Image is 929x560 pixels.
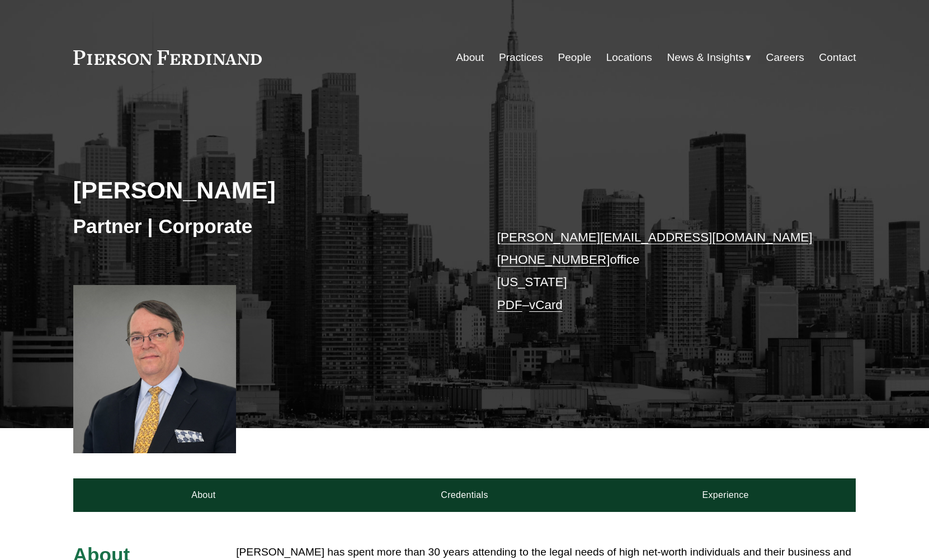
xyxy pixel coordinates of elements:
a: PDF [497,298,522,312]
p: office [US_STATE] – [497,226,823,316]
a: folder dropdown [667,47,751,68]
a: vCard [529,298,563,312]
span: News & Insights [667,48,744,68]
a: Credentials [334,478,595,512]
a: About [456,47,484,68]
a: About [73,478,334,512]
h2: [PERSON_NAME] [73,175,465,205]
a: [PHONE_NUMBER] [497,253,610,267]
a: Contact [819,47,856,68]
a: Careers [766,47,804,68]
a: Experience [595,478,856,512]
a: [PERSON_NAME][EMAIL_ADDRESS][DOMAIN_NAME] [497,230,813,244]
a: People [558,47,591,68]
h3: Partner | Corporate [73,214,465,239]
a: Practices [499,47,543,68]
a: Locations [606,47,652,68]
